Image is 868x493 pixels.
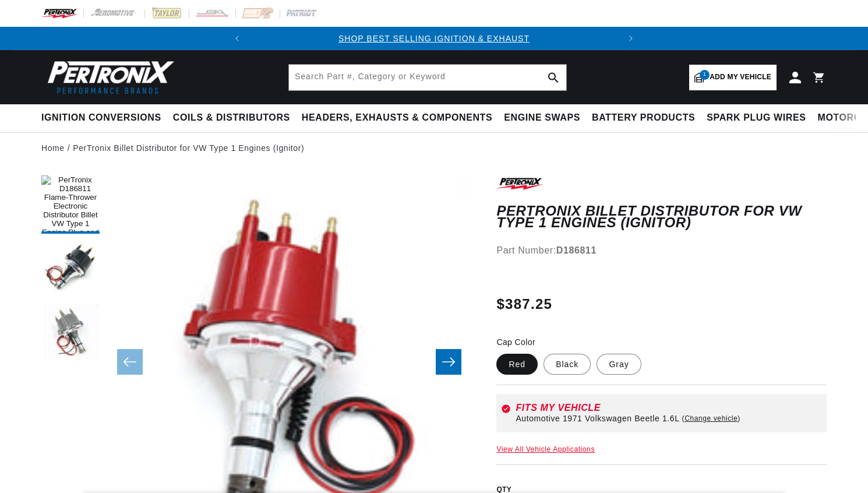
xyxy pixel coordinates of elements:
[496,205,827,229] h1: PerTronix Billet Distributor for VW Type 1 Engines (Ignitor)
[619,27,643,50] button: Translation missing: en.sections.announcements.next_announcement
[496,243,827,258] div: Part Number:
[544,354,591,375] label: Black
[41,240,100,298] button: Load image 2 in gallery view
[41,142,65,154] a: Home
[682,414,740,423] a: Change vehicle
[41,142,827,154] nav: breadcrumbs
[556,245,597,255] strong: D186811
[249,32,619,45] div: Announcement
[12,27,856,50] slideshow-component: Translation missing: en.sections.announcements.announcement_bar
[541,65,566,90] button: search button
[296,104,498,132] summary: Headers, Exhausts & Components
[41,175,100,234] button: Load image 1 in gallery view
[710,72,771,83] span: Add my vehicle
[173,112,290,124] span: Coils & Distributors
[302,112,492,124] span: Headers, Exhausts & Components
[289,65,566,90] input: Search Part #, Category or Keyword
[689,65,777,90] a: 1Add my vehicle
[496,354,538,375] label: Red
[41,57,175,97] img: Pertronix
[597,354,641,375] label: Gray
[496,294,552,315] span: $387.25
[41,112,161,124] span: Ignition Conversions
[701,104,811,132] summary: Spark Plug Wires
[496,336,537,348] legend: Cap Color
[586,104,701,132] summary: Battery Products
[496,445,595,453] a: View All Vehicle Applications
[338,34,530,43] a: SHOP BEST SELLING IGNITION & EXHAUST
[73,142,304,154] a: PerTronix Billet Distributor for VW Type 1 Engines (Ignitor)
[498,104,586,132] summary: Engine Swaps
[436,349,461,375] button: Slide right
[707,112,806,124] span: Spark Plug Wires
[167,104,296,132] summary: Coils & Distributors
[516,414,679,423] span: Automotive 1971 Volkswagen Beetle 1.6L
[504,112,580,124] span: Engine Swaps
[516,403,822,413] div: Fits my vehicle
[41,104,167,132] summary: Ignition Conversions
[249,32,619,45] div: 1 of 2
[117,349,143,375] button: Slide left
[592,112,695,124] span: Battery Products
[225,27,249,50] button: Translation missing: en.sections.announcements.previous_announcement
[41,304,100,362] button: Load image 3 in gallery view
[700,70,710,80] span: 1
